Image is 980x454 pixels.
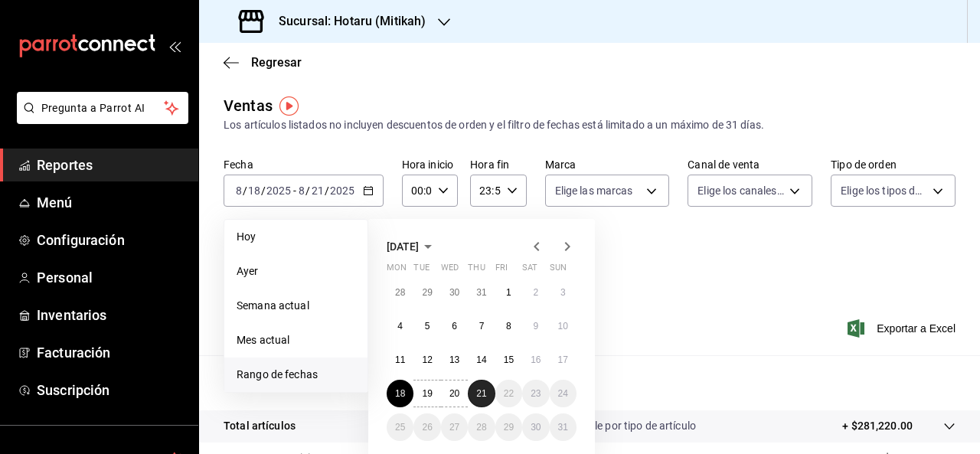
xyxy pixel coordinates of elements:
[413,413,440,441] button: August 26, 2025
[550,312,577,340] button: August 10, 2025
[266,185,292,197] input: ----
[298,185,305,197] input: --
[422,388,432,399] abbr: August 19, 2025
[476,287,486,298] abbr: July 31, 2025
[550,413,577,441] button: August 31, 2025
[237,367,355,383] span: Rango de fechas
[531,422,541,433] abbr: August 30, 2025
[305,185,310,197] span: /
[395,354,405,365] abbr: August 11, 2025
[413,346,440,374] button: August 12, 2025
[558,354,568,365] abbr: August 17, 2025
[413,312,440,340] button: August 5, 2025
[387,240,419,253] span: [DATE]
[37,192,186,213] span: Menú
[550,346,577,374] button: August 17, 2025
[251,55,302,70] span: Regresar
[495,413,522,441] button: August 29, 2025
[311,185,325,197] input: --
[261,185,266,197] span: /
[558,321,568,332] abbr: August 10, 2025
[387,346,413,374] button: August 11, 2025
[243,185,247,197] span: /
[37,155,186,175] span: Reportes
[37,380,186,400] span: Suscripción
[224,418,296,434] p: Total artículos
[842,418,913,434] p: + $281,220.00
[441,279,468,306] button: July 30, 2025
[841,183,927,198] span: Elige los tipos de orden
[452,321,457,332] abbr: August 6, 2025
[266,12,426,31] h3: Sucursal: Hotaru (Mitikah)
[17,92,188,124] button: Pregunta a Parrot AI
[851,319,955,338] span: Exportar a Excel
[237,332,355,348] span: Mes actual
[522,413,549,441] button: August 30, 2025
[479,321,485,332] abbr: August 7, 2025
[235,185,243,197] input: --
[441,380,468,407] button: August 20, 2025
[237,263,355,279] span: Ayer
[468,312,495,340] button: August 7, 2025
[422,287,432,298] abbr: July 29, 2025
[11,111,188,127] a: Pregunta a Parrot AI
[413,380,440,407] button: August 19, 2025
[558,422,568,433] abbr: August 31, 2025
[402,159,458,170] label: Hora inicio
[533,287,538,298] abbr: August 2, 2025
[329,185,355,197] input: ----
[531,354,541,365] abbr: August 16, 2025
[397,321,403,332] abbr: August 4, 2025
[558,388,568,399] abbr: August 24, 2025
[395,287,405,298] abbr: July 28, 2025
[555,183,633,198] span: Elige las marcas
[422,354,432,365] abbr: August 12, 2025
[468,413,495,441] button: August 28, 2025
[522,346,549,374] button: August 16, 2025
[387,263,407,279] abbr: Monday
[237,298,355,314] span: Semana actual
[522,279,549,306] button: August 2, 2025
[550,279,577,306] button: August 3, 2025
[247,185,261,197] input: --
[697,183,784,198] span: Elige los canales de venta
[279,96,299,116] img: Tooltip marker
[545,159,670,170] label: Marca
[506,321,511,332] abbr: August 8, 2025
[387,380,413,407] button: August 18, 2025
[37,305,186,325] span: Inventarios
[522,380,549,407] button: August 23, 2025
[468,380,495,407] button: August 21, 2025
[495,263,508,279] abbr: Friday
[533,321,538,332] abbr: August 9, 2025
[441,413,468,441] button: August 27, 2025
[395,422,405,433] abbr: August 25, 2025
[495,312,522,340] button: August 8, 2025
[449,354,459,365] abbr: August 13, 2025
[550,263,567,279] abbr: Sunday
[224,94,273,117] div: Ventas
[449,422,459,433] abbr: August 27, 2025
[422,422,432,433] abbr: August 26, 2025
[387,312,413,340] button: August 4, 2025
[37,267,186,288] span: Personal
[560,287,566,298] abbr: August 3, 2025
[237,229,355,245] span: Hoy
[468,263,485,279] abbr: Thursday
[37,230,186,250] span: Configuración
[41,100,165,116] span: Pregunta a Parrot AI
[168,40,181,52] button: open_drawer_menu
[468,346,495,374] button: August 14, 2025
[441,312,468,340] button: August 6, 2025
[476,354,486,365] abbr: August 14, 2025
[495,380,522,407] button: August 22, 2025
[325,185,329,197] span: /
[470,159,526,170] label: Hora fin
[495,279,522,306] button: August 1, 2025
[476,388,486,399] abbr: August 21, 2025
[224,55,302,70] button: Regresar
[495,346,522,374] button: August 15, 2025
[522,312,549,340] button: August 9, 2025
[449,287,459,298] abbr: July 30, 2025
